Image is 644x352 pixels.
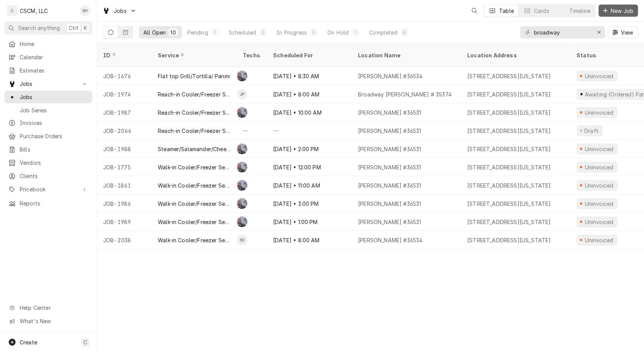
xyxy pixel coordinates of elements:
div: SH [80,5,90,16]
div: Sam Smith's Avatar [237,235,247,245]
div: [PERSON_NAME] #36534 [358,72,423,80]
div: Uninvoiced [584,109,614,117]
div: [DATE] • 11:00 AM [267,176,352,194]
span: Ctrl [69,24,79,32]
a: Go to Jobs [5,77,92,90]
div: CL [237,198,247,209]
div: Draft [583,127,600,135]
div: Timeline [569,7,591,15]
div: [DATE] • 10:00 AM [267,103,352,122]
div: [STREET_ADDRESS][US_STATE] [467,163,551,171]
div: CL [237,144,247,154]
div: JOB-1676 [97,67,152,85]
div: Location Address [467,51,563,59]
div: Reach-in Cooler/Freezer Service [158,90,231,98]
div: Location Name [358,51,454,59]
a: Estimates [5,64,92,77]
div: [STREET_ADDRESS][US_STATE] [467,200,551,208]
div: C [7,5,17,16]
span: Create [20,339,37,346]
div: Chris Lynch's Avatar [237,71,247,81]
div: Steamer/Salamander/Cheesemelter Service [158,145,231,153]
div: CL [237,71,247,81]
div: JOB-2066 [97,122,152,140]
a: Job Series [5,104,92,117]
button: Open search [468,5,481,17]
div: In Progress [276,28,307,36]
span: Jobs [114,7,127,15]
div: [STREET_ADDRESS][US_STATE] [467,127,551,135]
div: Uninvoiced [584,182,614,189]
button: View [608,26,638,38]
input: Keyword search [534,26,591,38]
div: CL [237,216,247,227]
div: Reach-in Cooler/Freezer Service [158,109,231,117]
span: Bills [20,145,88,153]
div: Uninvoiced [584,163,614,171]
div: Pending [187,28,208,36]
div: [STREET_ADDRESS][US_STATE] [467,109,551,117]
div: Serra Heyen's Avatar [80,5,90,16]
span: Vendors [20,159,88,167]
div: Flat top Grill/Tortilla/ Panini [158,72,230,80]
div: On Hold [327,28,349,36]
div: [PERSON_NAME] #36531 [358,127,421,135]
div: JOB-1775 [97,158,152,176]
span: Jobs [20,80,77,88]
div: Walk-in Cooler/Freezer Service Call [158,200,231,208]
div: [STREET_ADDRESS][US_STATE] [467,236,551,244]
button: New Job [598,5,638,17]
div: Chris Lynch's Avatar [237,180,247,191]
span: View [619,28,635,36]
div: 1 [353,28,358,36]
span: Estimates [20,66,88,74]
div: Table [499,7,514,15]
div: Scheduled [229,28,256,36]
div: [PERSON_NAME] #36531 [358,182,421,189]
a: Go to What's New [5,315,92,327]
span: C [83,338,87,346]
div: 0 [311,28,316,36]
span: Pricebook [20,185,77,193]
div: 8 [402,28,407,36]
div: CSCM, LLC [20,7,48,15]
button: Erase input [593,26,605,38]
div: Chris Lynch's Avatar [237,162,247,172]
div: JOB-2038 [97,231,152,249]
div: Uninvoiced [584,145,614,153]
span: What's New [20,317,88,325]
div: JOB-1987 [97,103,152,122]
div: Completed [369,28,397,36]
div: All Open [143,28,166,36]
div: JOB-1989 [97,213,152,231]
div: Uninvoiced [584,218,614,226]
div: JP [237,89,247,99]
div: Scheduled For [273,51,344,59]
div: [STREET_ADDRESS][US_STATE] [467,90,551,98]
div: — [237,122,267,140]
div: Cards [534,7,549,15]
div: CL [237,107,247,118]
div: JOB-1988 [97,140,152,158]
div: Reach-in Cooler/Freezer Service [158,127,231,135]
div: Uninvoiced [584,200,614,208]
div: Jonnie Pakovich's Avatar [237,89,247,99]
button: Search anythingCtrlK [5,21,92,35]
span: Clients [20,172,88,180]
div: [DATE] • 8:00 AM [267,85,352,103]
div: 1 [213,28,217,36]
span: K [84,24,87,32]
span: Job Series [20,106,88,114]
span: Invoices [20,119,88,127]
div: [PERSON_NAME] #36531 [358,163,421,171]
div: [PERSON_NAME] #36531 [358,145,421,153]
div: JOB-1861 [97,176,152,194]
div: [DATE] • 3:00 PM [267,194,352,213]
a: Reports [5,197,92,210]
div: Chris Lynch's Avatar [237,107,247,118]
span: Help Center [20,304,88,312]
span: Search anything [18,24,60,32]
div: [PERSON_NAME] #36534 [358,236,423,244]
div: [DATE] • 2:00 PM [267,140,352,158]
div: Chris Lynch's Avatar [237,216,247,227]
